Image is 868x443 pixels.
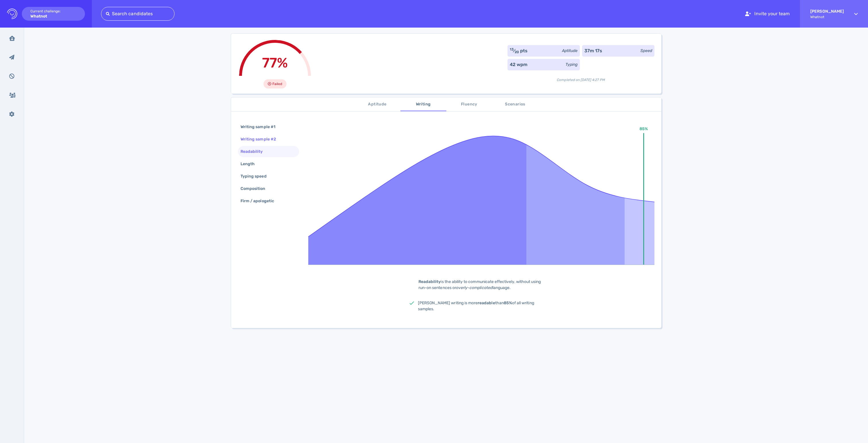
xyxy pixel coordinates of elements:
span: [PERSON_NAME] writing is more than of all writing samples. [418,301,534,311]
div: Speed [640,48,652,54]
span: 77% [262,55,288,71]
div: Aptitude [562,48,578,54]
div: Typing speed [239,172,274,180]
div: Typing [565,61,578,68]
span: Fluency [450,101,489,108]
div: Writing sample #1 [239,123,282,131]
div: Readability [239,147,270,156]
span: Failed [272,80,282,87]
div: Writing sample #2 [239,135,283,143]
div: is the ability to communicate effectively, without using run-on sentences or language. [410,279,553,291]
strong: [PERSON_NAME] [810,9,844,14]
div: 37m 17s [584,47,602,54]
text: 85% [640,126,648,131]
div: Composition [239,184,272,193]
span: Writing [404,101,443,108]
span: Aptitude [358,101,397,108]
div: 42 wpm [510,61,527,68]
b: readable [478,301,495,305]
b: 85% [504,301,512,305]
i: overly-complicated [456,285,493,290]
sub: 20 [515,50,519,54]
span: Whatnot [810,15,844,19]
b: Readability [418,279,441,284]
div: ⁄ pts [510,47,528,54]
span: Scenarios [496,101,535,108]
sup: 13 [510,47,514,51]
div: Completed on [DATE] 4:27 PM [507,73,654,82]
div: Firm / apologetic [239,197,281,205]
div: Length [239,160,261,168]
